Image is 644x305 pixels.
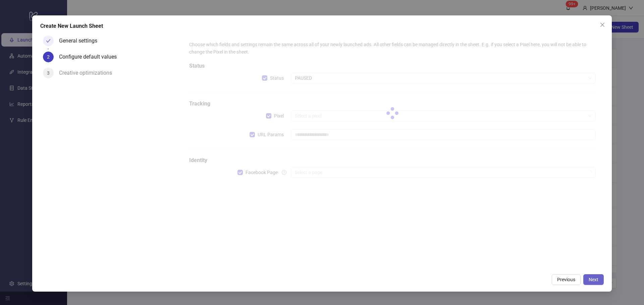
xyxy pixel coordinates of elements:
[47,54,50,60] span: 2
[59,52,122,62] div: Configure default values
[552,274,581,285] button: Previous
[47,70,50,76] span: 3
[597,19,608,30] button: Close
[600,22,605,27] span: close
[583,274,604,285] button: Next
[589,277,598,282] span: Next
[59,35,103,46] div: General settings
[40,22,604,30] div: Create New Launch Sheet
[557,277,575,282] span: Previous
[46,39,51,43] span: check
[59,68,117,78] div: Creative optimizations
